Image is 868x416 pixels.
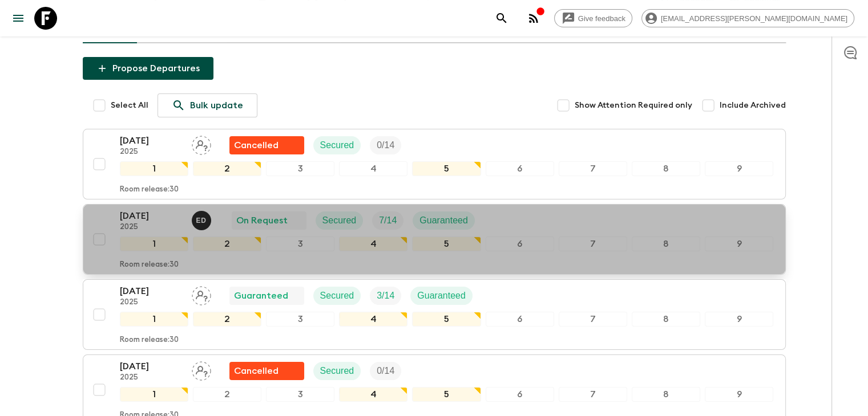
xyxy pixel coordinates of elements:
[632,312,700,327] div: 8
[7,7,30,30] button: menu
[120,360,183,373] p: [DATE]
[193,236,261,251] div: 2
[339,312,407,327] div: 4
[266,312,334,327] div: 3
[320,364,354,378] p: Secured
[377,289,394,303] p: 3 / 14
[120,373,183,382] p: 2025
[412,161,481,176] div: 5
[83,57,213,80] button: Propose Departures
[83,129,786,199] button: [DATE]2025Assign pack leaderFlash Pack cancellationSecuredTrip Fill123456789Room release:30
[412,236,481,251] div: 5
[313,287,361,305] div: Secured
[339,161,407,176] div: 4
[120,148,183,157] p: 2025
[193,161,261,176] div: 2
[320,138,354,152] p: Secured
[234,138,278,152] p: Cancelled
[572,14,632,23] span: Give feedback
[313,362,361,380] div: Secured
[554,9,632,27] a: Give feedback
[320,289,354,303] p: Secured
[559,236,627,251] div: 7
[339,387,407,402] div: 4
[641,9,854,27] div: [EMAIL_ADDRESS][PERSON_NAME][DOMAIN_NAME]
[158,93,257,117] a: Bulk update
[196,216,207,225] p: E D
[234,289,288,303] p: Guaranteed
[372,211,403,230] div: Trip Fill
[377,364,394,378] p: 0 / 14
[575,100,692,111] span: Show Attention Required only
[720,100,786,111] span: Include Archived
[120,260,179,270] p: Room release: 30
[192,211,213,230] button: ED
[192,365,211,374] span: Assign pack leader
[266,161,334,176] div: 3
[193,312,261,327] div: 2
[120,209,183,223] p: [DATE]
[120,312,188,327] div: 1
[83,204,786,275] button: [DATE]2025Edwin Duarte RíosOn RequestSecuredTrip FillGuaranteed123456789Room release:30
[370,136,401,154] div: Trip Fill
[486,161,554,176] div: 6
[705,387,773,402] div: 9
[234,364,278,378] p: Cancelled
[655,14,854,23] span: [EMAIL_ADDRESS][PERSON_NAME][DOMAIN_NAME]
[111,100,148,111] span: Select All
[370,362,401,380] div: Trip Fill
[486,236,554,251] div: 6
[229,362,304,380] div: Flash Pack cancellation
[192,139,211,148] span: Assign pack leader
[120,161,188,176] div: 1
[559,387,627,402] div: 7
[412,312,481,327] div: 5
[120,223,183,232] p: 2025
[377,138,394,152] p: 0 / 14
[316,211,364,230] div: Secured
[412,387,481,402] div: 5
[192,214,213,223] span: Edwin Duarte Ríos
[120,387,188,402] div: 1
[120,185,179,194] p: Room release: 30
[83,279,786,350] button: [DATE]2025Assign pack leaderGuaranteedSecuredTrip FillGuaranteed123456789Room release:30
[322,214,357,227] p: Secured
[559,312,627,327] div: 7
[193,387,261,402] div: 2
[313,136,361,154] div: Secured
[632,387,700,402] div: 8
[705,161,773,176] div: 9
[192,289,211,299] span: Assign pack leader
[339,236,407,251] div: 4
[266,387,334,402] div: 3
[419,214,468,227] p: Guaranteed
[120,298,183,307] p: 2025
[632,236,700,251] div: 8
[120,134,183,148] p: [DATE]
[120,284,183,298] p: [DATE]
[229,136,304,154] div: Flash Pack cancellation
[486,387,554,402] div: 6
[379,214,397,227] p: 7 / 14
[370,287,401,305] div: Trip Fill
[486,312,554,327] div: 6
[705,236,773,251] div: 9
[266,236,334,251] div: 3
[559,161,627,176] div: 7
[236,214,288,227] p: On Request
[120,336,179,345] p: Room release: 30
[417,289,466,303] p: Guaranteed
[705,312,773,327] div: 9
[490,7,513,30] button: search adventures
[632,161,700,176] div: 8
[190,99,243,112] p: Bulk update
[120,236,188,251] div: 1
